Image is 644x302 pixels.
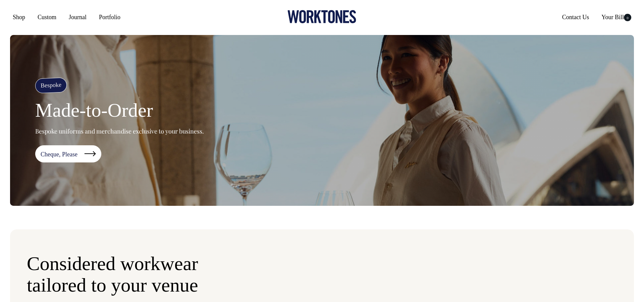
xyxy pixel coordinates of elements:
a: Portfolio [96,11,123,23]
h4: Bespoke [35,77,67,93]
span: 0 [624,14,631,21]
h1: Made-to-Order [35,100,204,121]
a: Contact Us [559,11,592,23]
a: Journal [66,11,89,23]
p: Bespoke uniforms and merchandise exclusive to your business. [35,127,204,135]
a: Cheque, Please [35,145,101,163]
a: Custom [35,11,59,23]
a: Your Bill0 [599,11,634,23]
h2: Considered workwear tailored to your venue [27,253,220,296]
a: Shop [10,11,28,23]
